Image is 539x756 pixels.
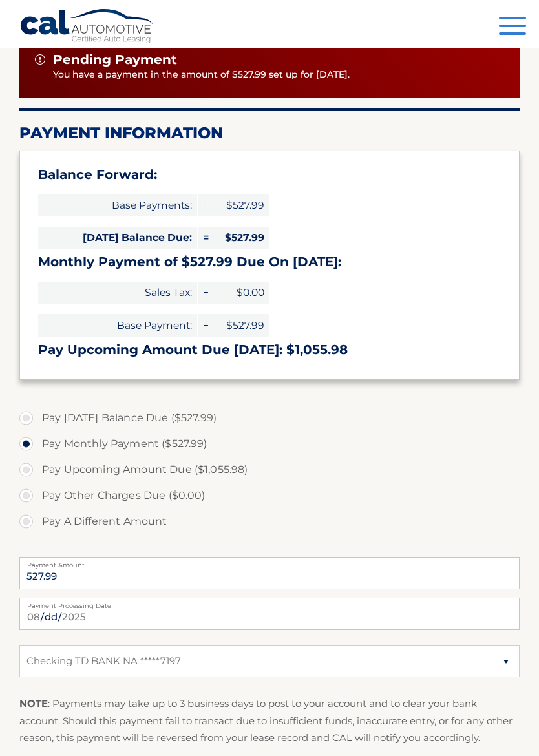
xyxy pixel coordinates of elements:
[53,52,177,68] span: Pending Payment
[19,697,48,709] strong: NOTE
[198,314,211,337] span: +
[38,167,501,183] h3: Balance Forward:
[53,68,504,82] p: You have a payment in the amount of $527.99 set up for [DATE].
[19,123,520,143] h2: Payment Information
[38,314,197,337] span: Base Payment:
[19,8,155,46] a: Cal Automotive
[19,557,520,589] input: Payment Amount
[38,254,501,270] h3: Monthly Payment of $527.99 Due On [DATE]:
[19,598,520,608] label: Payment Processing Date
[211,227,269,249] span: $527.99
[19,457,520,483] label: Pay Upcoming Amount Due ($1,055.98)
[19,509,520,534] label: Pay A Different Amount
[211,314,269,337] span: $527.99
[19,598,520,630] input: Payment Date
[38,194,197,216] span: Base Payments:
[198,194,211,216] span: +
[211,282,269,304] span: $0.00
[19,431,520,457] label: Pay Monthly Payment ($527.99)
[19,695,520,746] p: : Payments may take up to 3 business days to post to your account and to clear your bank account....
[198,227,211,249] span: =
[198,282,211,304] span: +
[38,282,197,304] span: Sales Tax:
[38,227,197,249] span: [DATE] Balance Due:
[211,194,269,216] span: $527.99
[38,342,501,358] h3: Pay Upcoming Amount Due [DATE]: $1,055.98
[499,17,526,38] button: Menu
[19,557,520,567] label: Payment Amount
[19,483,520,509] label: Pay Other Charges Due ($0.00)
[35,54,45,65] img: alert-white.svg
[19,405,520,431] label: Pay [DATE] Balance Due ($527.99)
